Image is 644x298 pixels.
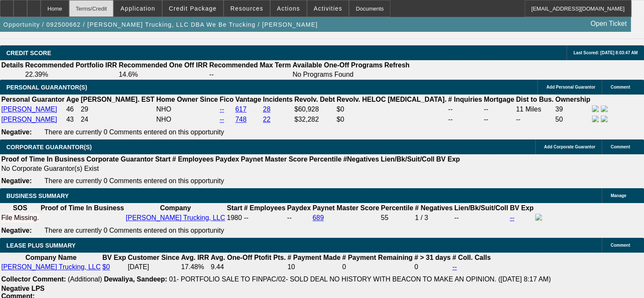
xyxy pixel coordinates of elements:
[336,115,447,124] td: $0
[381,214,413,222] div: 55
[287,263,341,271] td: 10
[381,204,413,212] b: Percentile
[436,156,460,163] b: BV Exp
[1,155,85,164] th: Proof of Time In Business
[1,227,32,234] b: Negative:
[235,96,261,103] b: Vantage
[1,116,57,123] a: [PERSON_NAME]
[120,5,155,12] span: Application
[227,204,242,212] b: Start
[611,145,630,149] span: Comment
[169,5,217,12] span: Credit Package
[337,96,447,103] b: Revolv. HELOC [MEDICAL_DATA].
[1,263,101,270] a: [PERSON_NAME] Trucking, LLC
[6,50,51,56] span: CREDIT SCORE
[156,115,218,124] td: NHO
[6,144,92,150] span: CORPORATE GUARANTOR(S)
[128,254,180,261] b: Customer Since
[6,242,76,249] span: LEASE PLUS SUMMARY
[484,115,515,124] td: --
[271,0,307,17] button: Actions
[1,61,24,70] th: Details
[384,61,410,70] th: Refresh
[454,213,509,223] td: --
[587,17,630,31] a: Open Ticket
[66,96,79,103] b: Age
[381,156,434,163] b: Lien/Bk/Suit/Coll
[414,263,451,271] td: 0
[573,50,638,55] span: Last Scored: [DATE] 8:03:47 AM
[546,85,595,89] span: Add Personal Guarantor
[241,156,307,163] b: Paynet Master Score
[25,61,117,70] th: Recommended Portfolio IRR
[555,96,590,103] b: Ownership
[611,85,630,89] span: Comment
[510,214,514,221] a: --
[211,254,286,261] b: Avg. One-Off Ptofit Pts.
[172,156,214,163] b: # Employees
[516,96,554,103] b: Dist to Bus.
[235,106,247,113] a: 617
[102,263,110,270] a: $0
[235,116,247,123] a: 748
[3,21,318,28] span: Opportunity / 092500662 / [PERSON_NAME] Trucking, LLC DBA We Be Trucking / [PERSON_NAME]
[220,116,224,123] a: --
[294,115,335,124] td: $32,282
[1,214,39,222] div: File Missing.
[535,214,542,220] img: facebook-icon.png
[118,70,208,79] td: 14.6%
[415,214,453,222] div: 1 / 3
[415,204,453,212] b: # Negatives
[309,156,341,163] b: Percentile
[102,254,126,261] b: BV Exp
[1,164,464,173] td: No Corporate Guarantor(s) Exist
[448,105,482,114] td: --
[510,204,533,212] b: BV Exp
[40,204,124,212] th: Proof of Time In Business
[516,105,554,114] td: 11 Miles
[314,5,343,12] span: Activities
[336,105,447,114] td: $0
[263,96,293,103] b: Incidents
[287,254,340,261] b: # Payment Made
[1,204,39,212] th: SOS
[209,61,291,70] th: Recommended Max Term
[452,254,491,261] b: # Coll. Calls
[592,105,599,112] img: facebook-icon.png
[244,214,249,221] span: --
[448,96,482,103] b: # Inquiries
[454,204,508,212] b: Lien/Bk/Suit/Coll
[227,213,243,223] td: 1980
[263,106,271,113] a: 28
[312,214,324,221] a: 689
[209,70,291,79] td: --
[86,156,153,163] b: Corporate Guarantor
[592,115,599,122] img: facebook-icon.png
[210,263,286,271] td: 9.44
[307,0,349,17] button: Activities
[244,204,285,212] b: # Employees
[216,156,239,163] b: Paydex
[601,115,608,122] img: linkedin-icon.png
[127,263,180,271] td: [DATE]
[294,105,335,114] td: $60,928
[44,177,224,184] span: There are currently 0 Comments entered on this opportunity
[104,276,167,283] b: Dewaliya, Sandeep:
[224,0,270,17] button: Resources
[415,254,451,261] b: # > 31 days
[452,263,457,270] a: --
[611,243,630,248] span: Comment
[484,96,514,103] b: Mortgage
[230,5,263,12] span: Resources
[1,177,32,184] b: Negative:
[220,96,234,103] b: Fico
[118,61,208,70] th: Recommended One Off IRR
[292,61,383,70] th: Available One-Off Programs
[114,0,161,17] button: Application
[181,263,210,271] td: 17.48%
[555,115,591,124] td: 50
[163,0,223,17] button: Credit Package
[484,105,515,114] td: --
[181,254,209,261] b: Avg. IRR
[25,70,117,79] td: 22.39%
